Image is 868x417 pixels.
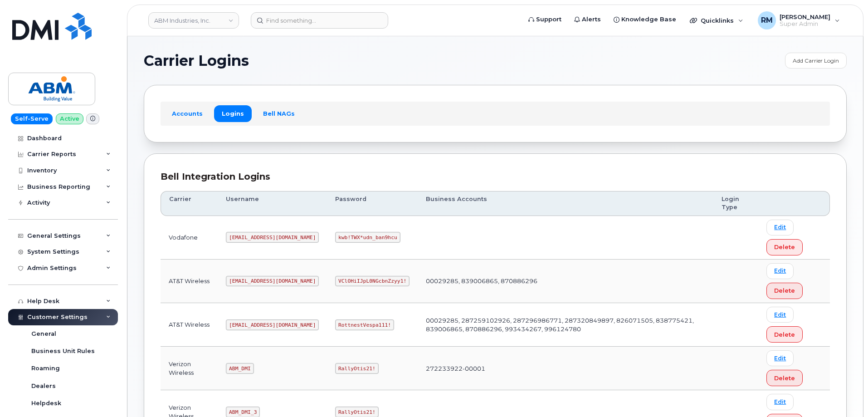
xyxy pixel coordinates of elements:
a: Edit [766,350,794,366]
code: [EMAIL_ADDRESS][DOMAIN_NAME] [226,232,319,243]
span: Carrier Logins [144,54,249,68]
a: Logins [214,105,252,122]
th: Login Type [713,191,758,216]
span: Delete [774,374,795,383]
td: Verizon Wireless [161,347,218,390]
span: Delete [774,330,795,339]
div: Bell Integration Logins [161,170,830,183]
code: RottnestVespa111! [335,319,394,330]
code: RallyOtis21! [335,363,378,374]
th: Business Accounts [418,191,713,216]
a: Edit [766,220,794,235]
code: ABM_DMI [226,363,254,374]
code: kwb!TWX*udn_ban9hcu [335,232,400,243]
th: Username [218,191,327,216]
code: [EMAIL_ADDRESS][DOMAIN_NAME] [226,276,319,287]
a: Edit [766,394,794,410]
span: Delete [774,286,795,295]
a: Add Carrier Login [785,53,847,69]
td: AT&T Wireless [161,303,218,347]
a: Accounts [164,105,210,122]
th: Carrier [161,191,218,216]
td: 00029285, 287259102926, 287296986771, 287320849897, 826071505, 838775421, 839006865, 870886296, 9... [418,303,713,347]
code: VClOHiIJpL0NGcbnZzyy1! [335,276,410,287]
td: AT&T Wireless [161,260,218,303]
td: Vodafone [161,216,218,260]
span: Delete [774,243,795,251]
th: Password [327,191,418,216]
a: Edit [766,263,794,279]
a: Bell NAGs [255,105,302,122]
td: 272233922-00001 [418,347,713,390]
button: Delete [766,239,803,255]
a: Edit [766,307,794,323]
td: 00029285, 839006865, 870886296 [418,260,713,303]
button: Delete [766,283,803,299]
button: Delete [766,370,803,386]
code: [EMAIL_ADDRESS][DOMAIN_NAME] [226,319,319,330]
button: Delete [766,326,803,343]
